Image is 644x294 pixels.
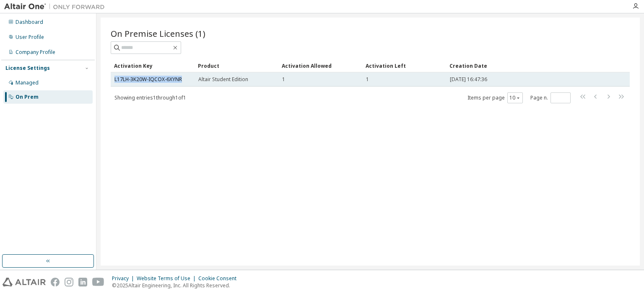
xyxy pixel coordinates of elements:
img: Altair One [4,3,109,11]
div: Product [198,59,275,72]
div: On Prem [16,94,39,100]
div: Cookie Consent [198,275,241,282]
div: Managed [16,79,39,86]
div: License Settings [5,65,50,72]
img: linkedin.svg [78,278,87,286]
div: User Profile [16,34,44,41]
div: Privacy [112,275,137,282]
img: altair_logo.svg [3,278,46,286]
div: Website Terms of Use [137,275,198,282]
span: Altair Student Edition [198,76,248,83]
span: On Premise Licenses (1) [111,28,205,39]
span: Items per page [467,92,523,103]
span: [DATE] 16:47:36 [450,76,487,83]
div: Activation Left [366,59,443,72]
button: 10 [509,95,521,101]
span: 1 [282,76,285,83]
div: Company Profile [16,49,55,56]
span: Showing entries 1 through 1 of 1 [114,94,186,101]
div: Creation Date [449,59,593,72]
img: youtube.svg [92,278,104,286]
span: Page n. [530,92,571,103]
div: Dashboard [16,19,43,26]
div: Activation Key [114,59,191,72]
div: Activation Allowed [282,59,359,72]
p: © 2025 Altair Engineering, Inc. All Rights Reserved. [112,282,241,289]
a: L17LH-3K20W-IQCOX-6XYNR [114,76,182,83]
img: instagram.svg [65,278,73,286]
img: facebook.svg [51,278,60,286]
span: 1 [366,76,369,83]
